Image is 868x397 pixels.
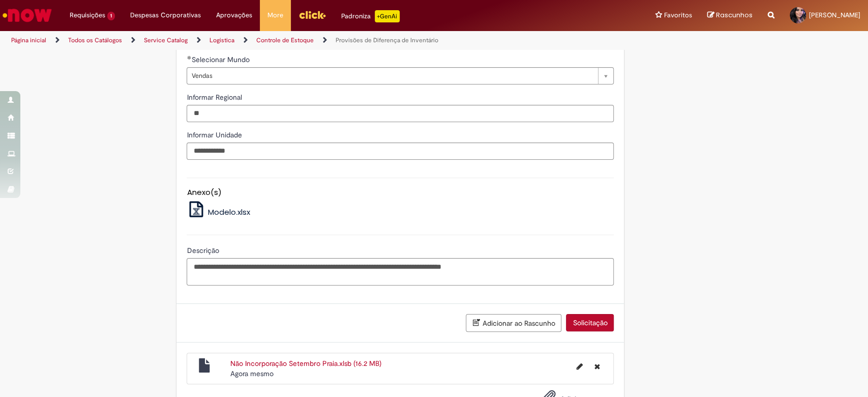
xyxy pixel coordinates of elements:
[375,10,400,22] p: +GenAi
[267,10,283,20] span: More
[107,12,115,20] span: 1
[187,207,250,217] a: Modelo.xlsx
[466,314,561,332] button: Adicionar ao Rascunho
[707,11,753,20] a: Rascunhos
[588,358,606,375] button: Excluir Não Incorporação Setembro Praia.xlsb
[70,10,105,20] span: Requisições
[187,258,614,286] textarea: Descrição
[208,207,250,217] span: Modelo.xlsx
[191,68,593,84] span: Vendas
[230,369,274,378] time: 29/09/2025 12:55:59
[216,10,252,20] span: Aprovações
[664,10,692,20] span: Favoritos
[209,36,234,44] a: Logistica
[570,358,588,375] button: Editar nome de arquivo Não Incorporação Setembro Praia.xlsb
[187,93,244,102] span: Informar Regional
[187,143,614,160] input: Informar Unidade
[230,369,274,378] span: Agora mesmo
[187,188,614,197] h5: Anexo(s)
[298,7,326,22] img: click_logo_yellow_360x200.png
[187,130,244,139] span: Informar Unidade
[11,36,46,44] a: Página inicial
[809,11,860,19] span: [PERSON_NAME]
[191,55,251,64] span: Selecionar Mundo
[566,314,614,331] button: Solicitação
[8,31,571,50] ul: Trilhas de página
[68,36,122,44] a: Todos os Catálogos
[341,10,400,22] div: Padroniza
[1,5,53,25] img: ServiceNow
[187,246,221,255] span: Descrição
[144,36,188,44] a: Service Catalog
[230,359,381,368] a: Não Incorporação Setembro Praia.xlsb (16.2 MB)
[256,36,314,44] a: Controle de Estoque
[130,10,201,20] span: Despesas Corporativas
[187,105,614,122] input: Informar Regional
[716,10,753,20] span: Rascunhos
[187,55,191,60] span: Obrigatório Preenchido
[336,36,438,44] a: Provisões de Diferença de Inventário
